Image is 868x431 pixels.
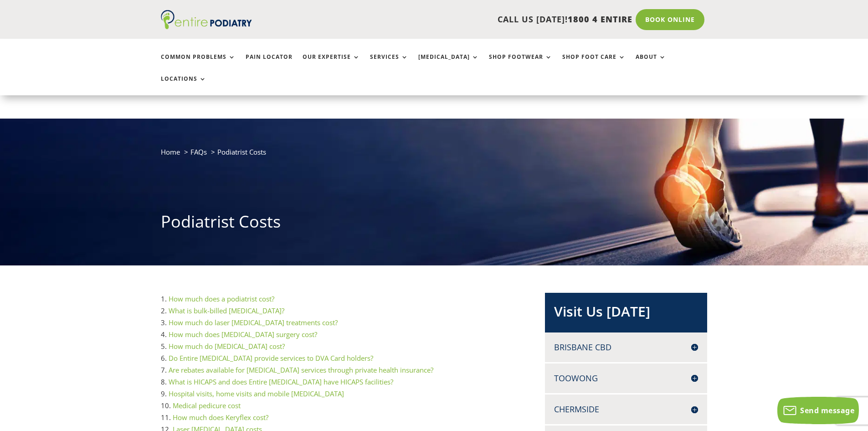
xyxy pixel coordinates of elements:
[161,54,236,73] a: Common Problems
[554,373,698,384] h4: Toowong
[169,330,317,339] a: How much does [MEDICAL_DATA] surgery cost?
[303,54,360,73] a: Our Expertise
[169,318,338,327] a: How much do laser [MEDICAL_DATA] treatments cost?
[636,54,666,73] a: About
[418,54,479,73] a: [MEDICAL_DATA]
[169,353,373,363] a: Do Entire [MEDICAL_DATA] provide services to DVA Card holders?
[777,397,859,424] button: Send message
[161,22,252,31] a: Entire Podiatry
[246,54,293,73] a: Pain Locator
[169,389,344,398] a: Hospital visits, home visits and mobile [MEDICAL_DATA]
[161,76,206,95] a: Locations
[173,413,268,422] a: How much does Keryflex cost?
[370,54,408,73] a: Services
[217,147,266,156] span: Podiatrist Costs
[173,401,241,410] a: Medical pedicure cost
[562,54,626,73] a: Shop Foot Care
[169,365,433,374] a: Are rebates available for [MEDICAL_DATA] services through private health insurance?
[489,54,552,73] a: Shop Footwear
[190,147,207,156] a: FAQs
[169,306,284,315] a: What is bulk-billed [MEDICAL_DATA]?
[554,404,698,415] h4: Chermside
[161,10,252,29] img: logo (1)
[636,9,704,30] a: Book Online
[161,146,708,165] nav: breadcrumb
[554,302,698,326] h2: Visit Us [DATE]
[169,342,285,351] a: How much do [MEDICAL_DATA] cost?
[161,210,708,238] h1: Podiatrist Costs
[287,14,632,26] p: CALL US [DATE]!
[161,147,180,156] a: Home
[800,405,854,415] span: Send message
[554,342,698,353] h4: Brisbane CBD
[568,14,632,25] span: 1800 4 ENTIRE
[169,294,274,303] a: How much does a podiatrist cost?
[169,377,393,386] a: What is HICAPS and does Entire [MEDICAL_DATA] have HICAPS facilities?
